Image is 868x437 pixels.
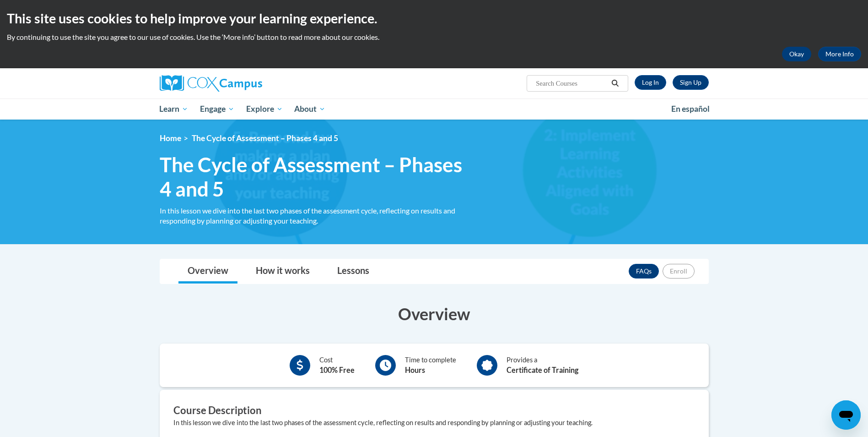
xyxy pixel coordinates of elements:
a: More Info [818,47,861,61]
input: Search Courses [535,78,608,89]
div: In this lesson we dive into the last two phases of the assessment cycle, reflecting on results an... [160,206,475,226]
h3: Course Description [173,404,695,418]
div: In this lesson we dive into the last two phases of the assessment cycle, reflecting on results an... [173,418,695,428]
span: Engage [200,104,234,115]
a: Log In [635,75,666,90]
button: Enroll [663,264,695,279]
span: The Cycle of Assessment – Phases 4 and 5 [192,133,338,143]
span: The Cycle of Assessment – Phases 4 and 5 [160,153,475,201]
p: By continuing to use the site you agree to our use of cookies. Use the ‘More info’ button to read... [7,32,861,42]
b: 100% Free [319,366,355,374]
span: Explore [246,104,283,115]
span: Learn [159,104,188,115]
a: Explore [240,98,289,120]
h3: Overview [160,302,709,325]
a: FAQs [629,264,659,279]
a: Overview [178,259,237,284]
iframe: Button to launch messaging window [831,400,861,430]
div: Time to complete [405,355,456,376]
a: Register [673,75,709,90]
span: En español [671,104,710,114]
a: How it works [247,259,319,284]
h2: This site uses cookies to help improve your learning experience. [7,9,861,27]
a: Lessons [328,259,378,284]
a: Home [160,133,181,143]
a: En español [665,99,716,119]
b: Hours [405,366,425,374]
a: Cox Campus [160,75,334,92]
div: Main menu [146,98,722,120]
div: Cost [319,355,355,376]
div: Provides a [507,355,578,376]
a: About [288,98,331,120]
span: About [294,104,325,115]
b: Certificate of Training [507,366,578,374]
a: Engage [194,98,240,120]
button: Okay [782,47,811,61]
img: Cox Campus [160,75,262,92]
a: Learn [154,98,194,120]
button: Search [608,78,622,89]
